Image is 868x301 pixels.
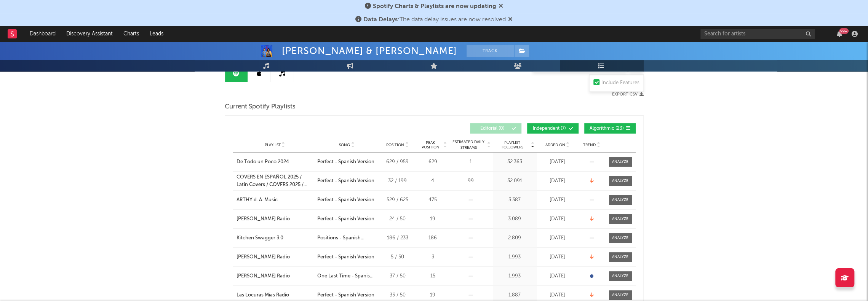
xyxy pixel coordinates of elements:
div: 529 / 625 [380,196,415,204]
div: 475 [419,196,447,204]
div: [DATE] [539,291,577,299]
div: Perfect - Spanish Version [317,253,374,261]
span: Dismiss [508,17,513,23]
div: 19 [419,291,447,299]
span: Dismiss [499,3,503,10]
div: 1.993 [495,272,535,280]
div: Perfect - Spanish Version [317,291,374,299]
div: Positions - Spanish Version [317,234,377,242]
div: 4 [419,177,447,185]
span: Estimated Daily Streams [451,139,486,151]
button: Export CSV [612,92,644,97]
input: Search for artists [700,29,815,39]
a: [PERSON_NAME] Radio [237,215,313,223]
div: Perfect - Spanish Version [317,196,374,204]
span: Algorithmic ( 23 ) [589,126,624,131]
div: [DATE] [539,196,577,204]
a: Leads [144,26,169,41]
div: 629 [419,158,447,166]
div: 1.993 [495,253,535,261]
span: Independent ( 7 ) [532,126,567,131]
a: Discovery Assistant [61,26,118,41]
div: 99 [451,177,491,185]
div: Kitchen Swagger 3.0 [237,234,283,242]
div: Perfect - Spanish Version [317,177,374,185]
div: De Todo un Poco 2024 [237,158,289,166]
a: Kitchen Swagger 3.0 [237,234,313,242]
div: 99 + [839,28,849,34]
button: 99+ [837,31,842,37]
a: Las Locuras Mías Radio [237,291,313,299]
a: [PERSON_NAME] Radio [237,253,313,261]
div: 5 / 50 [380,253,415,261]
button: Algorithmic(23) [584,123,636,134]
a: De Todo un Poco 2024 [237,158,313,166]
a: ARTHY d. A. Music [237,196,313,204]
div: 24 / 50 [380,215,415,223]
div: 33 / 50 [380,291,415,299]
div: 37 / 50 [380,272,415,280]
div: [DATE] [539,158,577,166]
span: Current Spotify Playlists [225,102,296,111]
div: [PERSON_NAME] Radio [237,253,290,261]
button: Independent(7) [527,123,579,134]
div: [DATE] [539,177,577,185]
a: [PERSON_NAME] Radio [237,272,313,280]
a: COVERS EN ESPAÑOL 2025 / Latin Covers / COVERS 2025 / HITS ACÚSTICOS [237,174,313,188]
div: ARTHY d. A. Music [237,196,278,204]
div: 32.091 [495,177,535,185]
div: 3.387 [495,196,535,204]
span: Spotify Charts & Playlists are now updating [373,3,496,10]
a: Charts [118,26,144,41]
div: 1.887 [495,291,535,299]
div: 32 / 199 [380,177,415,185]
span: Added On [545,143,565,147]
div: [DATE] [539,215,577,223]
div: 186 [419,234,447,242]
div: [DATE] [539,253,577,261]
span: Playlist [265,143,281,147]
span: Playlist Followers [495,140,530,150]
span: Peak Position [419,140,443,150]
div: 2.809 [495,234,535,242]
div: 3.089 [495,215,535,223]
div: Perfect - Spanish Version [317,158,374,166]
div: 1 [451,158,491,166]
div: 19 [419,215,447,223]
span: : The data delay issues are now resolved [363,17,506,23]
span: Trend [583,143,596,147]
div: Include Features [601,78,639,88]
div: [DATE] [539,272,577,280]
span: Data Delays [363,17,398,23]
div: 15 [419,272,447,280]
div: [PERSON_NAME] Radio [237,272,290,280]
span: Editorial ( 0 ) [475,126,510,131]
div: [PERSON_NAME] & [PERSON_NAME] [282,45,457,57]
button: Track [467,45,514,57]
button: Editorial(0) [470,123,521,134]
div: 32.363 [495,158,535,166]
div: Perfect - Spanish Version [317,215,374,223]
div: 186 / 233 [380,234,415,242]
div: Las Locuras Mías Radio [237,291,289,299]
div: 3 [419,253,447,261]
span: Song [339,143,350,147]
a: Dashboard [24,26,61,41]
div: [PERSON_NAME] Radio [237,215,290,223]
div: One Last Time - Spanish Version [317,272,377,280]
span: Position [386,143,404,147]
div: [DATE] [539,234,577,242]
div: 629 / 959 [380,158,415,166]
